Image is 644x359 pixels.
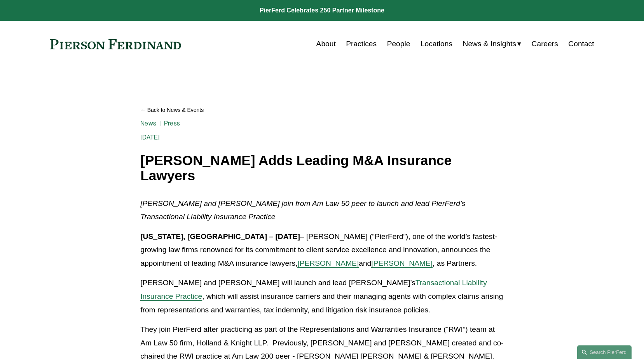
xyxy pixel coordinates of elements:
em: [PERSON_NAME] and [PERSON_NAME] join from Am Law 50 peer to launch and lead PierFerd’s Transactio... [140,199,467,221]
a: Contact [568,37,594,51]
a: Back to News & Events [140,103,504,117]
a: Practices [346,37,377,51]
h1: [PERSON_NAME] Adds Leading M&A Insurance Lawyers [140,153,504,183]
a: folder dropdown [463,37,522,51]
a: About [316,37,336,51]
a: [PERSON_NAME] [297,259,359,267]
strong: [US_STATE], [GEOGRAPHIC_DATA] – [DATE] [140,232,300,240]
a: Careers [532,37,558,51]
p: – [PERSON_NAME] (“PierFerd”), one of the world’s fastest-growing law firms renowned for its commi... [140,230,504,270]
a: Locations [421,37,452,51]
a: [PERSON_NAME] [371,259,433,267]
span: [DATE] [140,134,160,141]
a: Transactional Liability Insurance Practice [140,279,487,300]
p: [PERSON_NAME] and [PERSON_NAME] will launch and lead [PERSON_NAME]’s , which will assist insuranc... [140,276,504,317]
span: News & Insights [463,37,517,51]
a: Press [164,120,180,127]
a: News [140,120,156,127]
a: Search this site [577,345,632,359]
a: People [387,37,410,51]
